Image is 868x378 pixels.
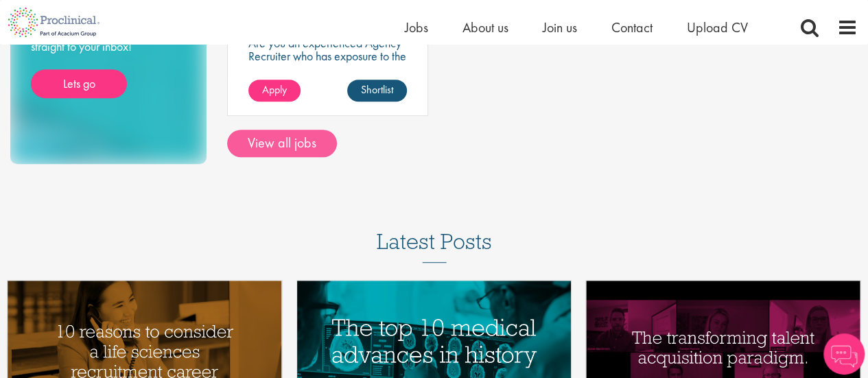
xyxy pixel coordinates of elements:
[248,80,301,102] a: Apply
[262,82,287,97] span: Apply
[227,130,337,157] a: View all jobs
[543,19,577,36] a: Join us
[377,230,492,263] h3: Latest Posts
[405,19,428,36] a: Jobs
[31,69,127,98] a: Lets go
[347,80,407,102] a: Shortlist
[823,333,865,375] img: Chatbot
[687,19,748,36] a: Upload CV
[462,19,508,36] a: About us
[611,19,653,36] a: Contact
